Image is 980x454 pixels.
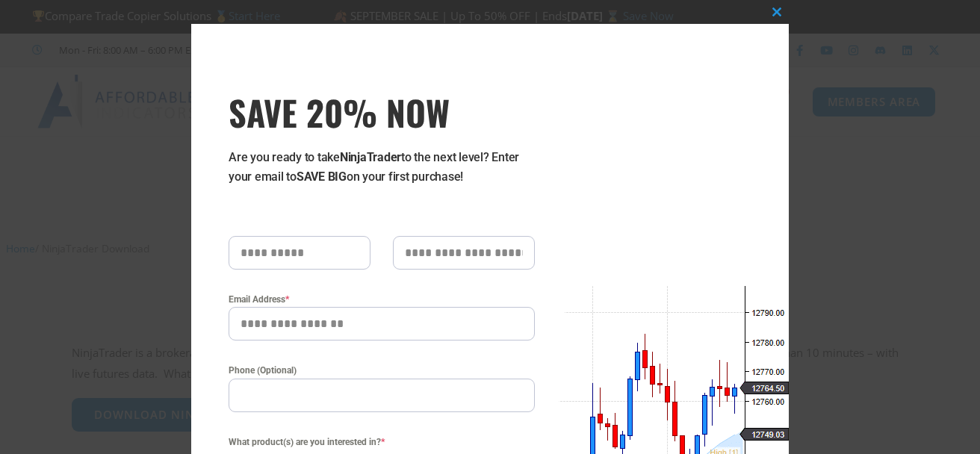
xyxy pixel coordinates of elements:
span: What product(s) are you interested in? [229,435,535,450]
label: Email Address [229,292,535,307]
strong: SAVE BIG [297,170,347,184]
span: SAVE 20% NOW [229,91,535,133]
strong: NinjaTrader [340,150,401,164]
label: Phone (Optional) [229,363,535,378]
p: Are you ready to take to the next level? Enter your email to on your first purchase! [229,148,535,187]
